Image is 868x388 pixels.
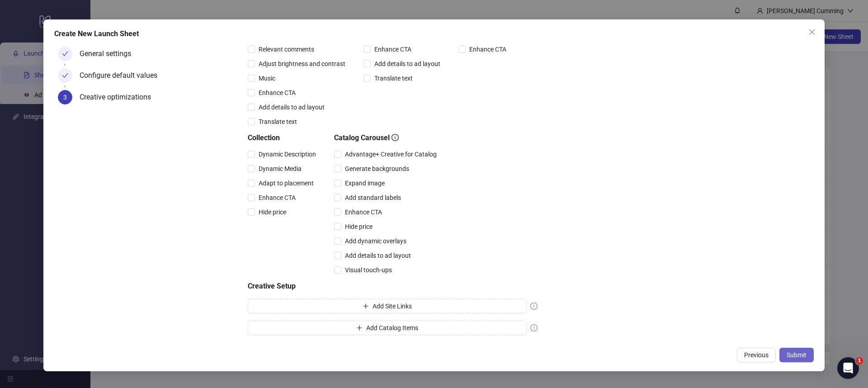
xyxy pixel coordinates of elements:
[366,324,418,331] span: Add Catalog Items
[255,178,317,188] span: Adapt to placement
[805,25,819,39] button: Close
[356,325,363,331] span: plus
[341,207,386,217] span: Enhance CTA
[341,164,413,174] span: Generate backgrounds
[255,193,299,203] span: Enhance CTA
[248,132,320,143] h5: Collection
[341,193,405,203] span: Add standard labels
[80,68,165,83] div: Configure default values
[248,281,538,292] h5: Creative Setup
[341,178,388,188] span: Expand image
[341,149,440,159] span: Advantage+ Creative for Catalog
[808,28,816,36] span: close
[371,59,444,69] span: Add details to ad layout
[334,132,440,143] h5: Catalog Carousel
[255,149,320,159] span: Dynamic Description
[371,73,416,83] span: Translate text
[255,117,301,127] span: Translate text
[255,88,299,98] span: Enhance CTA
[341,236,410,246] span: Add dynamic overlays
[62,72,68,79] span: check
[80,47,138,61] div: General settings
[744,351,769,359] span: Previous
[255,44,318,54] span: Relevant comments
[63,94,67,101] span: 3
[248,299,527,313] button: Add Site Links
[341,222,376,232] span: Hide price
[737,348,776,362] button: Previous
[363,303,369,309] span: plus
[373,303,412,310] span: Add Site Links
[255,164,305,174] span: Dynamic Media
[255,207,290,217] span: Hide price
[255,59,349,69] span: Adjust brightness and contrast
[787,351,807,359] span: Submit
[779,348,814,362] button: Submit
[80,90,158,104] div: Creative optimizations
[255,102,328,112] span: Add details to ad layout
[255,73,279,83] span: Music
[371,44,415,54] span: Enhance CTA
[248,321,527,335] button: Add Catalog Items
[530,324,538,331] span: exclamation-circle
[341,251,415,260] span: Add details to ad layout
[62,51,68,57] span: check
[837,357,859,379] iframe: Intercom live chat
[392,134,399,141] span: info-circle
[856,357,863,364] span: 1
[54,28,814,39] div: Create New Launch Sheet
[466,44,510,54] span: Enhance CTA
[341,265,396,275] span: Visual touch-ups
[530,303,538,310] span: exclamation-circle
